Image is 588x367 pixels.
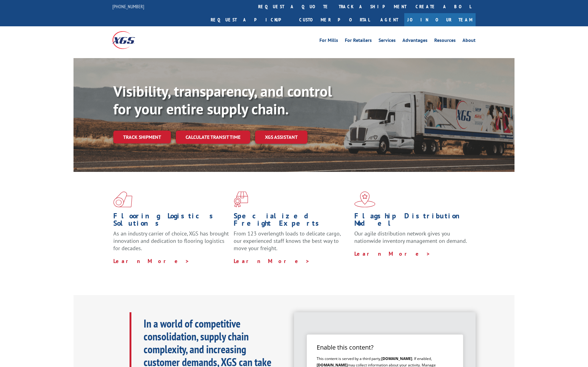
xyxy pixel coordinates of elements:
span: As an industry carrier of choice, XGS has brought innovation and dedication to flooring logistics... [113,230,229,252]
b: [DOMAIN_NAME] [381,356,412,361]
img: xgs-icon-focused-on-flooring-red [234,191,248,207]
a: Customer Portal [295,13,374,26]
a: Resources [434,38,456,45]
a: Agent [374,13,404,26]
a: Request a pickup [206,13,295,26]
a: About [462,38,476,45]
a: [PHONE_NUMBER] [112,3,144,9]
a: Learn More > [234,258,310,265]
div: Enable this content? [317,344,453,350]
a: Calculate transit time [176,131,250,144]
a: For Mills [319,38,338,45]
a: XGS ASSISTANT [255,131,307,144]
h1: Specialized Freight Experts [234,212,349,230]
b: Visibility, transparency, and control for your entire supply chain. [113,82,332,118]
a: Services [379,38,396,45]
p: From 123 overlength loads to delicate cargo, our experienced staff knows the best way to move you... [234,230,349,257]
a: Advantages [402,38,428,45]
img: xgs-icon-flagship-distribution-model-red [354,191,375,207]
h1: Flagship Distribution Model [354,212,470,230]
a: Learn More > [113,258,190,265]
img: xgs-icon-total-supply-chain-intelligence-red [113,191,132,207]
span: Our agile distribution network gives you nationwide inventory management on demand. [354,230,467,244]
h1: Flooring Logistics Solutions [113,212,229,230]
a: Learn More > [354,250,431,257]
a: For Retailers [345,38,372,45]
a: Join Our Team [404,13,476,26]
a: Track shipment [113,131,171,143]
